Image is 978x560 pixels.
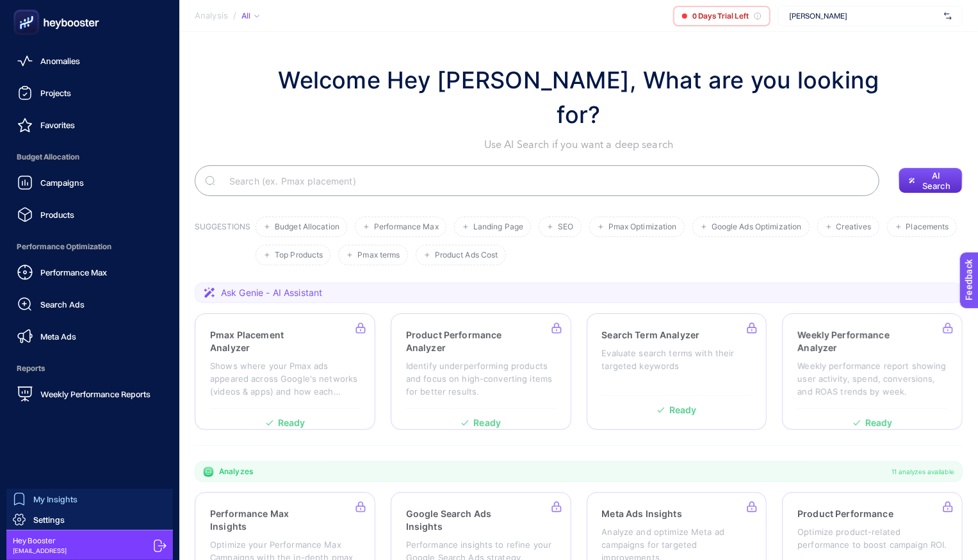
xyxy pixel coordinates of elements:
[275,222,339,232] span: Budget Allocation
[233,10,236,21] span: /
[40,210,74,220] span: Products
[10,259,169,285] a: Performance Max
[10,144,169,170] span: Budget Allocation
[374,222,439,232] span: Performance Max
[920,170,952,191] span: AI Search
[10,234,169,259] span: Performance Optimization
[265,63,893,132] h1: Welcome Hey [PERSON_NAME], What are you looking for?
[10,381,169,407] a: Weekly Performance Reports
[33,494,77,504] span: My Insights
[40,56,80,66] span: Anomalies
[10,48,169,74] a: Anomalies
[10,292,169,317] a: Search Ads
[10,202,169,227] a: Products
[473,222,523,232] span: Landing Page
[6,509,173,530] a: Settings
[195,313,375,430] a: Pmax Placement AnalyzerShows where your Pmax ads appeared across Google's networks (videos & apps...
[892,466,954,477] span: 11 analyzes available
[558,222,573,232] span: SEO
[195,222,250,265] h3: SUGGESTIONS
[836,222,872,232] span: Creatives
[8,4,49,14] span: Feedback
[40,267,107,277] span: Performance Max
[692,11,749,21] span: 0 Days Trial Left
[195,11,228,21] span: Analysis
[587,313,767,430] a: Search Term AnalyzerEvaluate search terms with their targeted keywordsReady
[357,251,400,260] span: Pmax terms
[13,546,67,556] span: [EMAIL_ADDRESS]
[10,80,169,106] a: Projects
[241,11,259,21] div: All
[10,324,169,349] a: Meta Ads
[899,168,963,194] button: AI Search
[10,356,169,381] span: Reports
[219,163,869,199] input: Search
[6,489,173,509] a: My Insights
[608,222,677,232] span: Pmax Optimization
[219,466,253,477] span: Analyzes
[265,137,893,152] p: Use AI Search if you want a deep search
[906,222,949,232] span: Placements
[712,222,802,232] span: Google Ads Optimization
[782,313,963,430] a: Weekly Performance AnalyzerWeekly performance report showing user activity, spend, conversions, a...
[40,177,84,188] span: Campaigns
[10,170,169,195] a: Campaigns
[275,251,323,260] span: Top Products
[13,536,67,546] span: Hey Booster
[40,88,71,98] span: Projects
[40,120,75,130] span: Favorites
[221,286,322,299] span: Ask Genie - AI Assistant
[40,389,151,399] span: Weekly Performance Reports
[10,112,169,138] a: Favorites
[789,11,939,21] span: [PERSON_NAME]
[944,10,952,22] img: svg%3e
[435,251,498,260] span: Product Ads Cost
[33,515,65,525] span: Settings
[40,331,76,342] span: Meta Ads
[391,313,571,430] a: Product Performance AnalyzerIdentify underperforming products and focus on high-converting items ...
[40,299,85,309] span: Search Ads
